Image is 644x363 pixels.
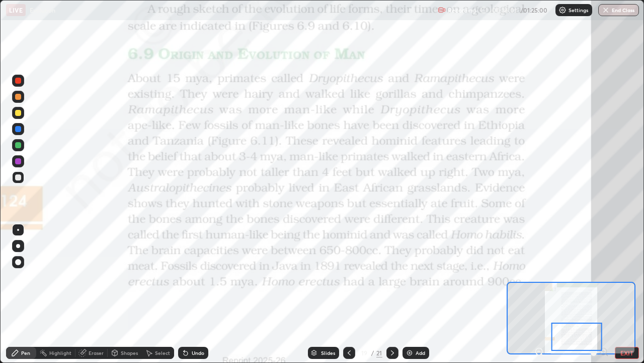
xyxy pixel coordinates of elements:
div: 19 [359,350,369,356]
p: Evolution [30,6,55,14]
div: Pen [21,350,30,355]
p: Recording [448,7,476,14]
button: EXIT [615,347,639,359]
img: recording.375f2c34.svg [438,6,446,14]
p: LIVE [9,6,23,14]
img: end-class-cross [602,6,610,14]
div: Undo [192,350,204,355]
div: Add [416,350,425,355]
button: End Class [598,4,639,16]
div: Eraser [89,350,104,355]
img: add-slide-button [406,349,414,357]
div: 21 [376,348,382,357]
p: Settings [569,8,588,13]
div: Shapes [121,350,138,355]
div: / [371,350,374,356]
div: Select [155,350,170,355]
img: class-settings-icons [558,6,567,14]
div: Highlight [49,350,71,355]
div: Slides [321,350,335,355]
